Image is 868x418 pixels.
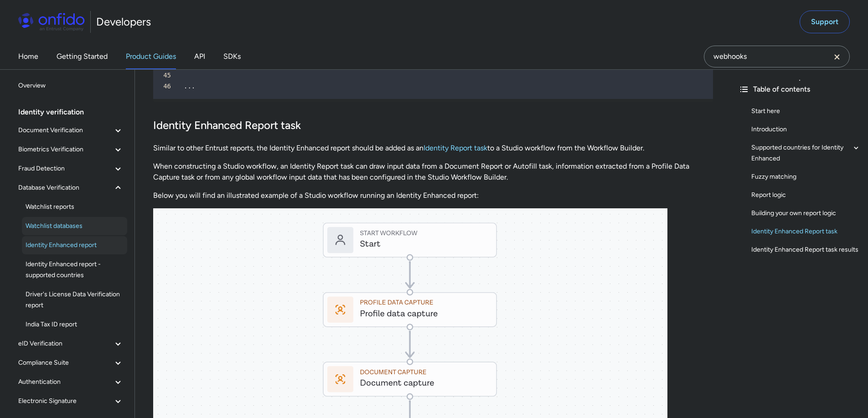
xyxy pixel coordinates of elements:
span: eID Verification [18,338,113,349]
svg: Clear search field button [832,52,842,62]
span: ... [184,83,195,90]
span: Driver's License Data Verification report [26,289,124,311]
a: Introduction [751,124,861,135]
button: eID Verification [15,335,127,353]
span: Database Verification [18,182,113,193]
button: Fraud Detection [15,160,127,178]
span: Identity Enhanced report [26,240,124,251]
a: Identity Enhanced Report task results [751,244,861,255]
h1: Developers [96,15,151,29]
a: Overview [15,77,127,95]
a: India Tax ID report [22,315,127,334]
a: Home [18,44,38,69]
span: Authentication [18,377,113,387]
button: Electronic Signature [15,392,127,410]
a: Building your own report logic [751,208,861,219]
span: Identity Enhanced report - supported countries [26,259,124,281]
a: Driver's License Data Verification report [22,285,127,315]
div: Table of contents [739,84,861,95]
a: Watchlist reports [22,198,127,216]
img: Onfido Logo [18,13,85,31]
p: Similar to other Entrust reports, the Identity Enhanced report should be added as an to a Studio ... [153,143,713,154]
button: Document Verification [15,121,127,139]
p: Below you will find an illustrated example of a Studio workflow running an Identity Enhanced report: [153,190,713,201]
a: API [194,44,205,69]
a: Identity Enhanced report [22,236,127,254]
a: Identity Report task [424,144,487,152]
span: Compliance Suite [18,357,113,368]
span: Watchlist reports [26,201,124,212]
span: 45 [157,70,177,81]
h2: Identity Enhanced Report task [153,118,713,134]
span: Watchlist databases [26,221,124,232]
p: When constructing a Studio workflow, an Identity Report task can draw input data from a Document ... [153,161,713,183]
span: Biometrics Verification [18,144,113,155]
a: Getting Started [57,44,108,69]
span: Overview [18,80,124,91]
a: Identity Enhanced report - supported countries [22,255,127,284]
a: Product Guides [126,44,176,69]
a: Supported countries for Identity Enhanced [751,142,861,164]
div: Identity verification [18,103,131,121]
span: India Tax ID report [26,319,124,330]
button: Compliance Suite [15,354,127,372]
a: Identity Enhanced Report task [751,226,861,237]
a: Report logic [751,190,861,201]
button: Biometrics Verification [15,140,127,159]
a: Fuzzy matching [751,171,861,182]
input: Onfido search input field [704,46,850,67]
span: Document Verification [18,125,113,136]
span: Electronic Signature [18,396,113,407]
a: Start here [751,106,861,117]
span: Fraud Detection [18,163,113,174]
button: Database Verification [15,179,127,197]
span: 46 [157,81,177,92]
button: Authentication [15,373,127,391]
a: Support [800,10,850,33]
a: SDKs [223,44,241,69]
a: Watchlist databases [22,217,127,235]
